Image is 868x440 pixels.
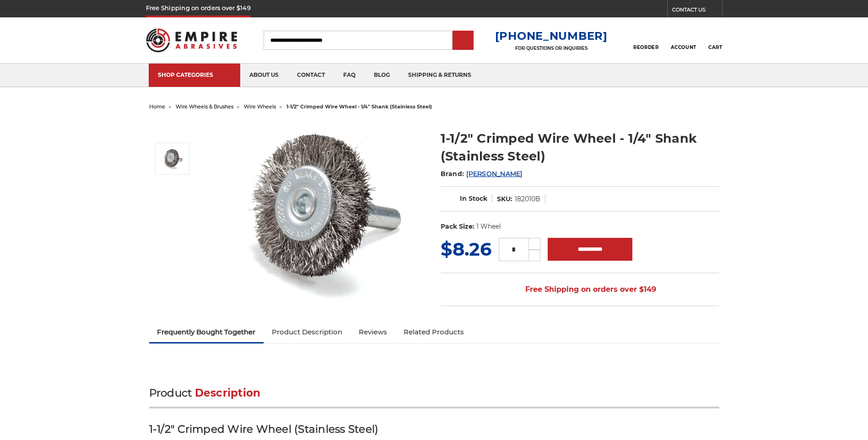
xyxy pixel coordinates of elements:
[633,30,658,50] a: Reorder
[240,64,288,87] a: about us
[350,322,395,342] a: Reviews
[288,64,334,87] a: contact
[161,147,184,170] img: Crimped Wire Wheel with Shank
[149,386,192,399] span: Product
[466,170,522,178] a: [PERSON_NAME]
[395,322,472,342] a: Related Products
[365,64,399,87] a: blog
[195,386,261,399] span: Description
[497,194,512,204] dt: SKU:
[460,194,487,203] span: In Stock
[399,64,480,87] a: shipping & returns
[264,322,350,342] a: Product Description
[515,194,540,204] dd: 182010B
[441,170,464,178] span: Brand:
[671,44,696,50] span: Account
[672,5,722,17] a: CONTACT US
[708,44,722,50] span: Cart
[441,222,474,231] dt: Pack Size:
[244,103,276,110] a: wire wheels
[503,280,656,299] span: Free Shipping on orders over $149
[149,103,165,110] a: home
[334,64,365,87] a: faq
[476,222,501,231] dd: 1 Wheel
[441,129,719,165] h1: 1-1/2" Crimped Wire Wheel - 1/4" Shank (Stainless Steel)
[149,64,240,87] a: SHOP CATEGORIES
[286,103,432,110] span: 1-1/2" crimped wire wheel - 1/4" shank (stainless steel)
[158,71,231,78] div: SHOP CATEGORIES
[176,103,233,110] a: wire wheels & brushes
[441,238,491,260] span: $8.26
[227,120,410,303] img: Crimped Wire Wheel with Shank
[495,45,608,51] p: FOR QUESTIONS OR INQUIRIES
[146,22,237,58] img: Empire Abrasives
[495,29,608,43] a: [PHONE_NUMBER]
[149,322,264,342] a: Frequently Bought Together
[633,44,658,50] span: Reorder
[708,30,722,50] a: Cart
[454,32,472,50] input: Submit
